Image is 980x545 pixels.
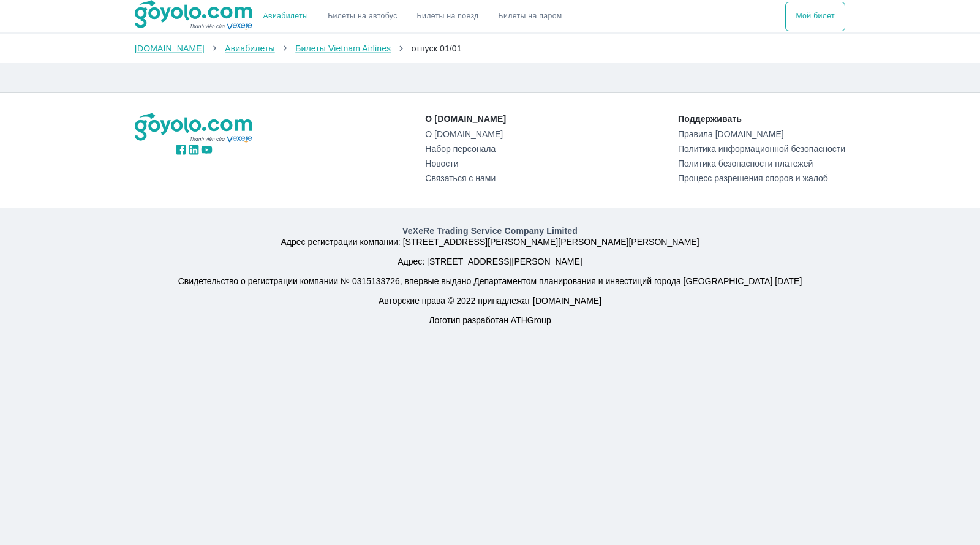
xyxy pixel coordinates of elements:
[678,129,784,139] font: Правила [DOMAIN_NAME]
[379,296,601,306] font: Авторские права © 2022 принадлежат [DOMAIN_NAME]
[425,129,503,139] font: О [DOMAIN_NAME]
[678,114,742,124] font: Поддерживать
[678,144,845,154] a: Политика информационной безопасности
[785,2,845,31] div: выберите способ транспортировки
[678,159,813,168] font: Политика безопасности платежей
[417,12,479,20] font: Билеты на поезд
[425,129,506,139] a: О [DOMAIN_NAME]
[225,43,275,53] a: Авиабилеты
[263,12,309,20] font: Авиабилеты
[429,315,551,325] font: Логотип разработан ATHGroup
[678,173,828,183] font: Процесс разрешения споров и жалоб
[402,226,578,236] font: VeXeRe Trading Service Company Limited
[135,42,845,55] nav: хлебные крошки
[295,43,391,53] a: Билеты Vietnam Airlines
[678,173,845,183] a: Процесс разрешения споров и жалоб
[425,144,496,154] font: Набор персонала
[425,173,496,183] font: Связаться с нами
[425,173,506,183] a: Связаться с нами
[499,12,562,20] font: Билеты на паром
[254,2,572,31] div: выберите способ транспортировки
[281,237,699,247] font: Адрес регистрации компании: [STREET_ADDRESS][PERSON_NAME][PERSON_NAME][PERSON_NAME]
[425,159,506,168] a: Новости
[328,12,397,20] font: Билеты на автобус
[135,113,254,143] img: логотип
[678,159,845,168] a: Политика безопасности платежей
[425,144,506,154] a: Набор персонала
[425,159,458,168] font: Новости
[328,12,397,21] a: Билеты на автобус
[178,276,802,286] font: Свидетельство о регистрации компании № 0315133726, впервые выдано Департаментом планирования и ин...
[678,129,845,139] a: Правила [DOMAIN_NAME]
[412,43,462,53] font: отпуск 01/01
[135,43,205,53] a: [DOMAIN_NAME]
[796,12,835,20] font: Мой билет
[263,12,309,21] a: Авиабилеты
[425,114,506,124] font: О [DOMAIN_NAME]
[398,257,582,266] font: Адрес: [STREET_ADDRESS][PERSON_NAME]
